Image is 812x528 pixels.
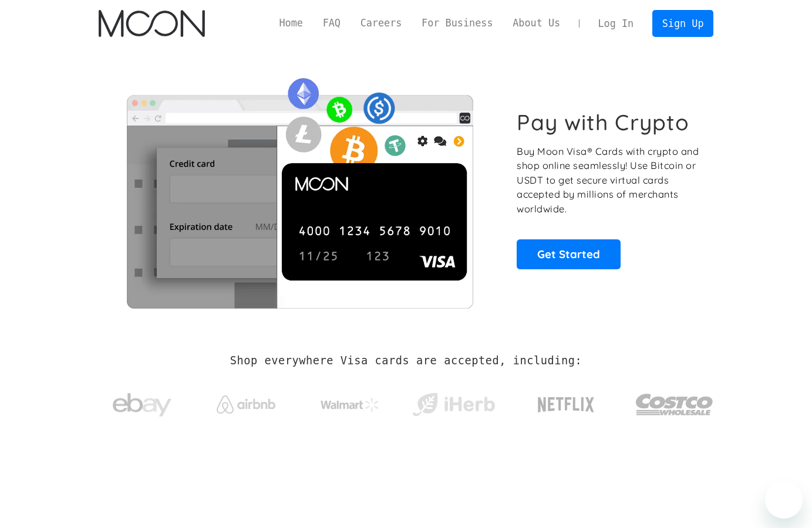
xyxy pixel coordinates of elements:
a: Careers [351,16,412,31]
a: Netflix [514,378,619,425]
img: iHerb [410,390,497,420]
a: FAQ [313,16,351,31]
img: Moon Cards let you spend your crypto anywhere Visa is accepted. [99,70,501,308]
a: Costco [635,371,714,432]
a: Airbnb [202,384,289,419]
a: Log In [588,11,643,36]
h2: Shop everywhere Visa cards are accepted, including: [230,354,582,367]
img: Moon Logo [99,10,205,37]
a: For Business [412,16,503,31]
img: Netflix [537,390,595,419]
a: ebay [99,375,186,429]
img: ebay [113,387,171,424]
a: home [99,10,205,37]
a: Home [269,16,313,31]
a: Walmart [306,386,393,418]
a: About Us [503,16,570,31]
iframe: Button to launch messaging window [765,481,803,519]
h1: Pay with Crypto [517,109,689,136]
img: Walmart [321,398,379,412]
a: iHerb [410,378,497,426]
a: Get Started [517,239,621,269]
a: Sign Up [652,10,713,36]
img: Airbnb [217,395,275,414]
p: Buy Moon Visa® Cards with crypto and shop online seamlessly! Use Bitcoin or USDT to get secure vi... [517,144,700,216]
img: Costco [635,383,714,427]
